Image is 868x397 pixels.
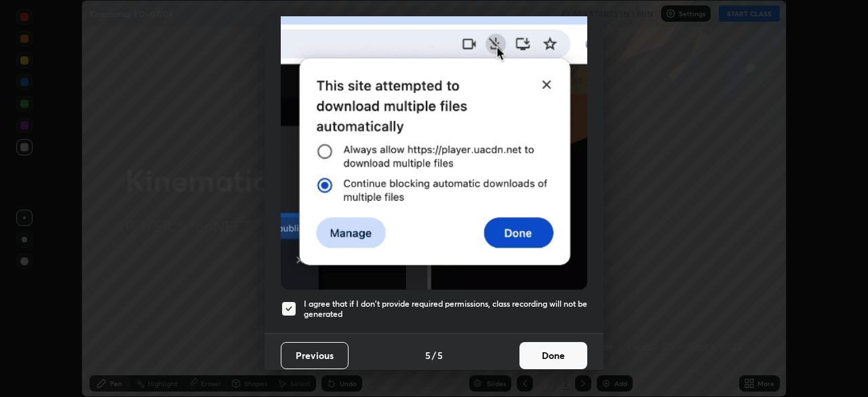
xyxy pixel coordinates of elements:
h4: 5 [425,348,431,362]
button: Previous [281,342,349,369]
h4: / [432,348,436,362]
button: Done [519,342,587,369]
h4: 5 [437,348,443,362]
h5: I agree that if I don't provide required permissions, class recording will not be generated [304,299,587,320]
